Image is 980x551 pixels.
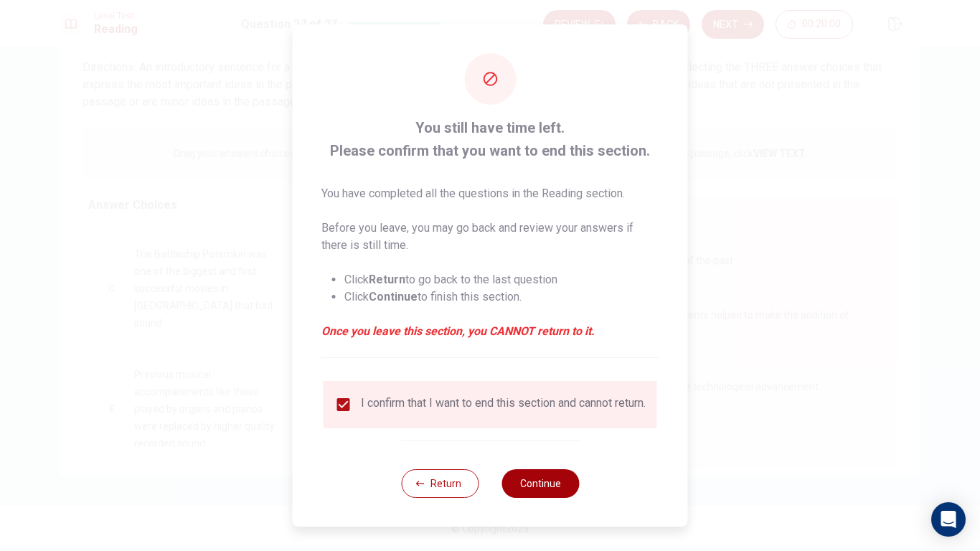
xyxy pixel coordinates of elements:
p: Before you leave, you may go back and review your answers if there is still time. [321,220,659,254]
li: Click to go back to the last question [344,271,659,288]
li: Click to finish this section. [344,288,659,306]
em: Once you leave this section, you CANNOT return to it. [321,323,659,340]
button: Continue [501,469,579,498]
strong: Return [369,273,405,286]
div: I confirm that I want to end this section and cannot return. [361,396,646,413]
button: Return [401,469,479,498]
div: Open Intercom Messenger [931,502,966,537]
strong: Continue [369,290,418,303]
p: You have completed all the questions in the Reading section. [321,185,659,202]
span: You still have time left. Please confirm that you want to end this section. [321,116,659,162]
